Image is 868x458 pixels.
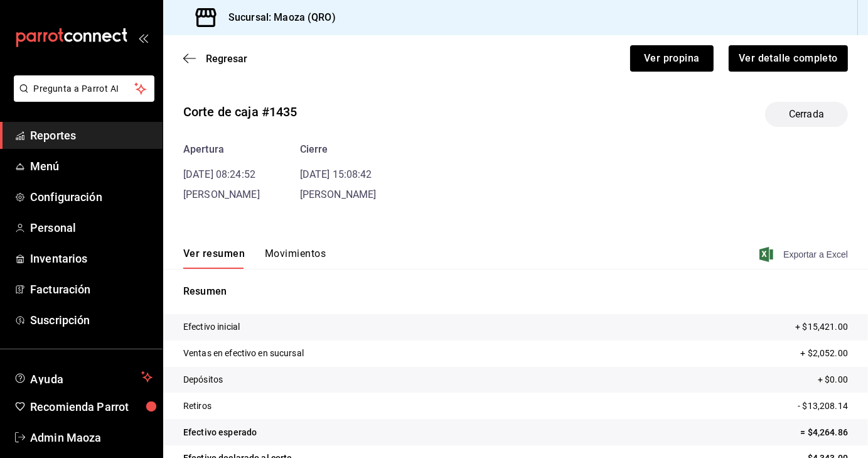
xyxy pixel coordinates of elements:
[801,426,848,439] p: = $4,264.86
[218,10,336,25] h3: Sucursal: Maoza (QRO)
[801,347,848,360] p: + $2,052.00
[795,320,848,334] p: + $15,421.00
[30,369,136,384] span: Ayuda
[762,247,848,262] button: Exportar a Excel
[183,284,848,299] p: Resumen
[183,53,247,65] button: Regresar
[265,248,326,269] button: Movimientos
[183,168,255,180] time: [DATE] 08:24:52
[183,248,245,269] button: Ver resumen
[183,248,326,269] div: navigation tabs
[34,82,135,95] span: Pregunta a Parrot AI
[30,281,153,298] span: Facturación
[30,250,153,267] span: Inventarios
[30,188,153,205] span: Configuración
[300,142,377,157] div: Cierre
[183,320,240,334] p: Efectivo inicial
[30,219,153,236] span: Personal
[729,45,848,72] button: Ver detalle completo
[183,188,260,200] span: [PERSON_NAME]
[818,373,848,386] p: + $0.00
[14,75,154,102] button: Pregunta a Parrot AI
[183,400,212,413] p: Retiros
[30,312,153,329] span: Suscripción
[183,373,223,386] p: Depósitos
[183,426,257,439] p: Efectivo esperado
[9,91,154,104] a: Pregunta a Parrot AI
[138,33,148,43] button: open_drawer_menu
[206,53,247,65] span: Regresar
[300,168,372,180] time: [DATE] 15:08:42
[798,400,848,413] p: - $13,208.14
[30,127,153,144] span: Reportes
[183,102,297,121] div: Corte de caja #1435
[30,398,153,415] span: Recomienda Parrot
[183,142,260,157] div: Apertura
[30,158,153,175] span: Menú
[300,188,377,200] span: [PERSON_NAME]
[183,347,304,360] p: Ventas en efectivo en sucursal
[781,107,832,122] span: Cerrada
[630,45,714,72] button: Ver propina
[30,429,153,446] span: Admin Maoza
